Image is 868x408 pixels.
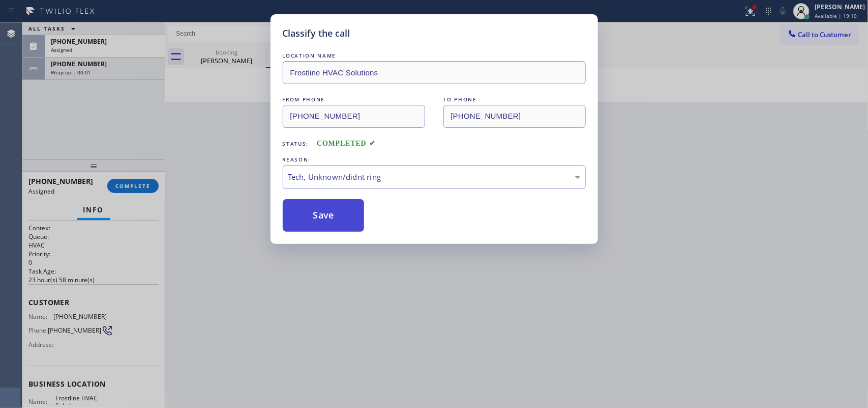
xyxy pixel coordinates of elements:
input: From phone [283,105,425,128]
input: To phone [443,105,586,128]
div: LOCATION NAME [283,50,586,61]
span: COMPLETED [317,140,376,147]
div: Tech, Unknown/didnt ring [288,171,580,183]
span: Status: [283,140,309,147]
div: FROM PHONE [283,94,425,105]
button: Save [283,199,365,232]
div: TO PHONE [443,94,586,105]
h5: Classify the call [283,26,350,40]
div: REASON: [283,154,586,165]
